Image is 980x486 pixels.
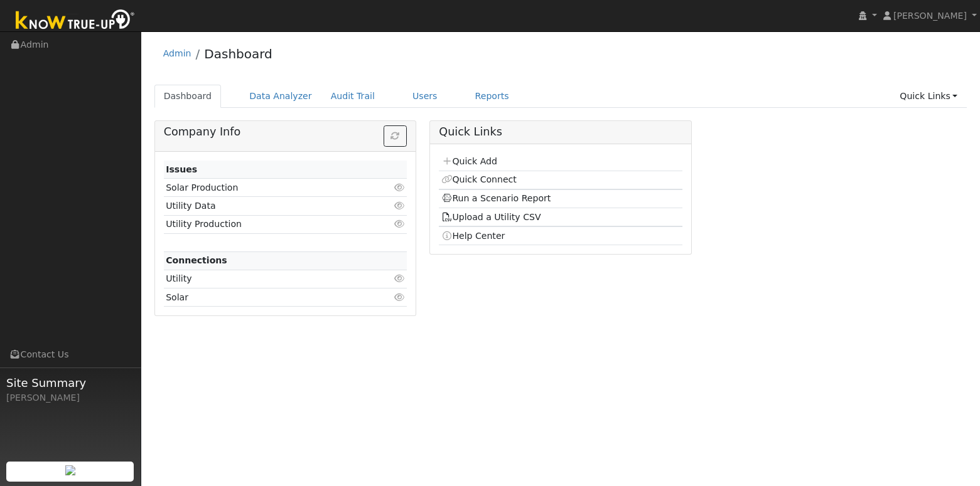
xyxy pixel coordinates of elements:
[166,255,227,265] strong: Connections
[164,125,407,139] h5: Company Info
[890,85,967,108] a: Quick Links
[893,11,967,21] span: [PERSON_NAME]
[6,374,134,391] span: Site Summary
[65,465,75,475] img: retrieve
[394,201,405,210] i: Click to view
[164,215,368,233] td: Utility Production
[166,164,197,174] strong: Issues
[403,85,447,108] a: Users
[9,7,141,35] img: Know True-Up
[441,156,497,166] a: Quick Add
[154,85,222,108] a: Dashboard
[164,270,368,288] td: Utility
[439,125,682,139] h5: Quick Links
[204,46,272,61] a: Dashboard
[163,48,191,58] a: Admin
[441,193,551,203] a: Run a Scenario Report
[394,219,405,228] i: Click to view
[441,231,505,241] a: Help Center
[164,197,368,215] td: Utility Data
[6,391,134,404] div: [PERSON_NAME]
[164,179,368,197] td: Solar Production
[394,274,405,283] i: Click to view
[466,85,519,108] a: Reports
[394,183,405,192] i: Click to view
[441,174,517,184] a: Quick Connect
[321,85,384,108] a: Audit Trail
[394,293,405,302] i: Click to view
[441,212,541,222] a: Upload a Utility CSV
[240,85,321,108] a: Data Analyzer
[164,288,368,307] td: Solar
